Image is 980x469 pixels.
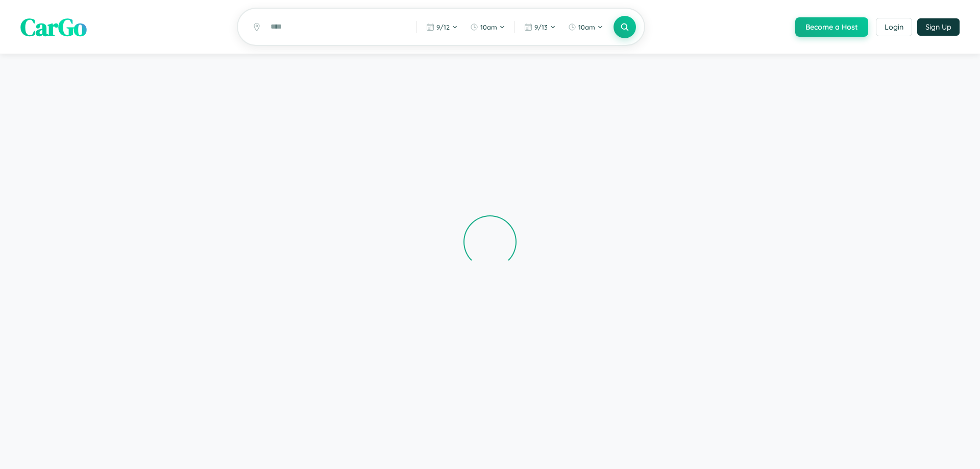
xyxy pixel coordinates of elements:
[534,23,548,31] span: 9 / 13
[421,19,463,35] button: 9/12
[519,19,561,35] button: 9/13
[563,19,608,35] button: 10am
[876,18,912,36] button: Login
[578,23,595,31] span: 10am
[465,19,510,35] button: 10am
[20,10,87,44] span: CarGo
[917,18,960,36] button: Sign Up
[480,23,497,31] span: 10am
[795,17,868,37] button: Become a Host
[436,23,450,31] span: 9 / 12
